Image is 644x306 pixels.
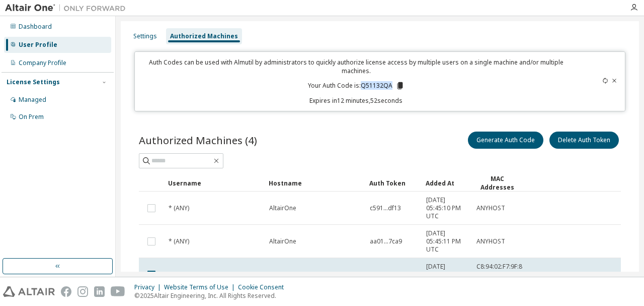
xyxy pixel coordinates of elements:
[370,204,401,212] span: c591...df13
[370,237,402,246] span: aa01...7ca9
[139,133,257,147] span: Authorized Machines (4)
[111,286,125,297] img: youtube.svg
[169,237,189,246] span: * (ANY)
[141,96,571,105] p: Expires in 12 minutes, 52 seconds
[476,204,505,212] span: ANYHOST
[3,286,55,297] img: altair_logo.svg
[426,196,467,220] span: [DATE] 05:45:10 PM UTC
[426,263,467,287] span: [DATE] 08:42:49 PM UTC
[19,23,52,31] div: Dashboard
[269,204,296,212] span: AltairOne
[141,58,571,75] p: Auth Codes can be used with Almutil by administrators to quickly authorize license access by mult...
[94,286,105,297] img: linkedin.svg
[238,283,290,291] div: Cookie Consent
[61,286,71,297] img: facebook.svg
[269,271,323,279] span: DESKTOP-6POSEJ2
[133,32,157,40] div: Settings
[168,175,261,191] div: Username
[19,96,46,104] div: Managed
[269,175,361,191] div: Hostname
[77,286,88,297] img: instagram.svg
[370,271,400,279] span: 2c7f...2967
[476,174,518,192] div: MAC Addresses
[476,237,505,246] span: ANYHOST
[19,113,44,121] div: On Prem
[7,78,60,86] div: License Settings
[426,175,468,191] div: Added At
[269,237,296,246] span: AltairOne
[19,59,66,67] div: Company Profile
[369,175,418,191] div: Auth Token
[308,81,405,90] p: Your Auth Code is: Q51132QA
[134,283,164,291] div: Privacy
[164,283,238,291] div: Website Terms of Use
[169,204,189,212] span: * (ANY)
[170,32,238,40] div: Authorized Machines
[476,263,526,287] span: C8:94:02:F7:9F:85 , C8:94:02:F7:9F:86
[468,132,543,149] button: Generate Auth Code
[169,271,190,279] span: Sondre
[549,132,619,149] button: Delete Auth Token
[5,3,131,13] img: Altair One
[426,229,467,254] span: [DATE] 05:45:11 PM UTC
[134,291,290,300] p: © 2025 Altair Engineering, Inc. All Rights Reserved.
[19,41,57,49] div: User Profile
